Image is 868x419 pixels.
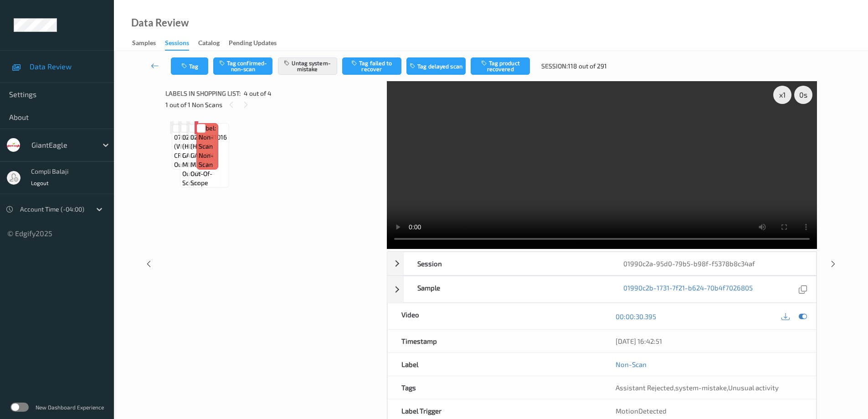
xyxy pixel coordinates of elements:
div: 01990c2a-95d0-79b5-b98f-f5378b8c34af [610,252,816,275]
button: Tag delayed scan [406,57,466,75]
div: Pending Updates [229,38,277,50]
div: 0 s [794,86,812,104]
button: Tag failed to recover [342,57,401,75]
div: 1 out of 1 Non Scans [165,99,380,110]
a: Non-Scan [616,360,647,369]
div: [DATE] 16:42:51 [616,336,802,346]
a: Sessions [165,37,198,51]
div: Data Review [131,18,189,27]
span: out-of-scope [182,169,219,187]
div: Sample01990c2b-1731-7f21-b624-70b4f7026805 [387,276,817,303]
button: Tag [171,57,208,75]
span: Label: 07060000026 (WHIPPING CREAM ) [174,124,214,160]
button: Untag system-mistake [278,57,337,75]
div: Label [388,353,602,376]
span: 118 out of 291 [568,62,607,71]
span: Label: 02047111016 (HOMO GALLON MILK ) [182,124,219,169]
span: system-mistake [675,383,727,392]
span: Label: 02047111016 (HOMO GALLON MILK ) [190,124,227,169]
a: Catalog [198,37,229,50]
span: Session: [541,62,568,71]
div: x 1 [773,86,791,104]
div: Sessions [165,38,189,51]
span: , , [616,383,779,392]
span: 4 out of 4 [244,89,272,98]
div: Session01990c2a-95d0-79b5-b98f-f5378b8c34af [387,252,817,275]
button: Tag product recovered [471,57,530,75]
a: Pending Updates [229,37,286,50]
span: Labels in shopping list: [165,89,241,98]
span: Unusual activity [728,383,779,392]
span: Label: Non-Scan [199,124,216,151]
a: Samples [132,37,165,50]
div: Catalog [198,38,220,50]
a: 01990c2b-1731-7f21-b624-70b4f7026805 [623,283,753,295]
span: out-of-scope [190,169,227,187]
button: Tag confirmed-non-scan [213,57,272,75]
a: 00:00:30.395 [616,312,656,321]
div: Timestamp [388,330,602,352]
div: Tags [388,376,602,399]
div: Samples [132,38,156,50]
span: out-of-scope [174,160,214,169]
div: Sample [404,276,610,302]
div: Video [388,303,602,329]
div: Session [404,252,610,275]
span: non-scan [199,151,216,169]
span: Assistant Rejected [616,383,674,392]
